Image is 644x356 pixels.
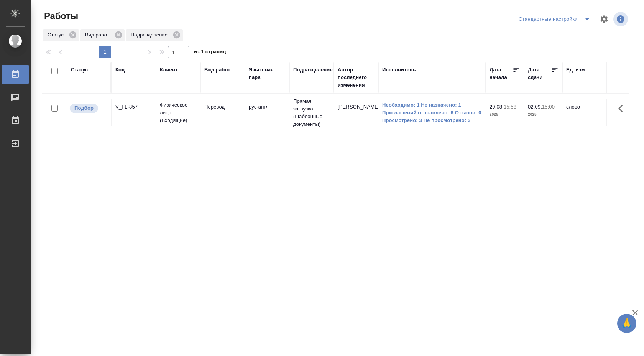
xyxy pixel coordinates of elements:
[131,31,170,39] p: Подразделение
[71,66,88,74] div: Статус
[562,99,607,126] td: слово
[542,104,555,110] p: 15:00
[382,66,416,74] div: Исполнитель
[204,103,241,111] p: Перевод
[74,104,94,112] p: Подбор
[528,111,559,119] p: 2025
[43,29,79,41] div: Статус
[528,104,542,110] p: 02.09,
[48,31,66,39] p: Статус
[249,66,286,81] div: Языковая пара
[490,111,520,119] p: 2025
[69,103,107,114] div: Можно подбирать исполнителей
[620,315,633,331] span: 🙏
[80,29,125,41] div: Вид работ
[614,99,632,118] button: Здесь прячутся важные кнопки
[293,66,333,74] div: Подразделение
[115,66,125,74] div: Код
[160,101,197,124] p: Физическое лицо (Входящие)
[289,94,334,132] td: Прямая загрузка (шаблонные документы)
[617,314,636,333] button: 🙏
[126,29,183,41] div: Подразделение
[595,10,613,28] span: Настроить таблицу
[115,103,152,111] div: V_FL-857
[194,47,226,58] span: из 1 страниц
[338,66,375,89] div: Автор последнего изменения
[160,66,177,74] div: Клиент
[42,10,78,22] span: Работы
[204,66,230,74] div: Вид работ
[85,31,112,39] p: Вид работ
[504,104,516,110] p: 15:58
[490,104,504,110] p: 29.08,
[245,99,289,126] td: рус-англ
[517,13,595,25] div: split button
[334,99,378,126] td: [PERSON_NAME]
[528,66,551,81] div: Дата сдачи
[490,66,513,81] div: Дата начала
[566,66,585,74] div: Ед. изм
[613,12,629,26] span: Посмотреть информацию
[382,101,482,124] a: Необходимо: 1 Не назначено: 1 Приглашений отправлено: 6 Отказов: 0 Просмотрено: 3 Не просмотрено: 3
